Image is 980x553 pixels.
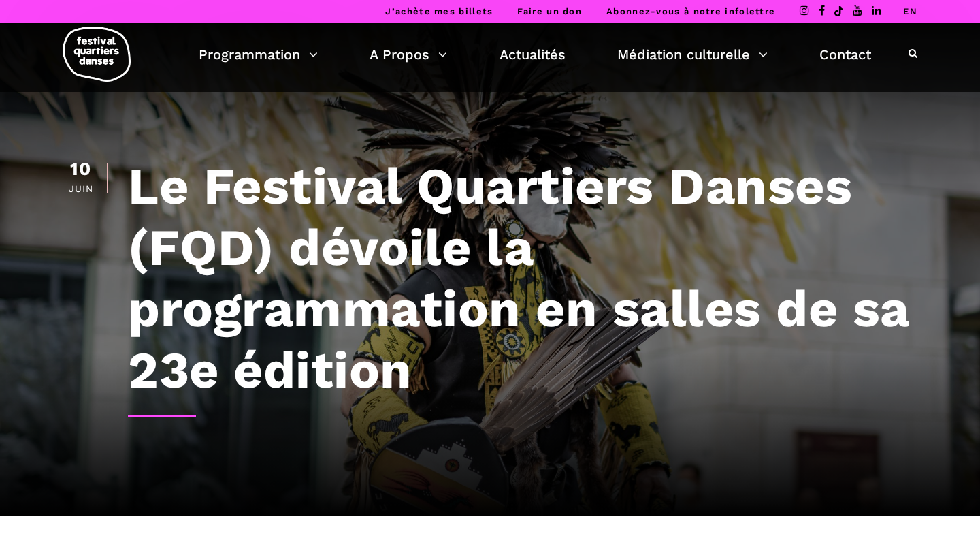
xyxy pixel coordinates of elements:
[819,43,871,66] a: Contact
[199,43,318,66] a: Programmation
[500,43,566,66] a: Actualités
[68,184,93,193] div: Juin
[903,6,917,16] a: EN
[63,27,131,82] img: logo-fqd-med
[128,155,912,400] h1: Le Festival Quartiers Danses (FQD) dévoile la programmation en salles de sa 23e édition
[517,6,582,16] a: Faire un don
[68,160,93,178] div: 10
[385,6,493,16] a: J’achète mes billets
[617,43,768,66] a: Médiation culturelle
[606,6,775,16] a: Abonnez-vous à notre infolettre
[370,43,447,66] a: A Propos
